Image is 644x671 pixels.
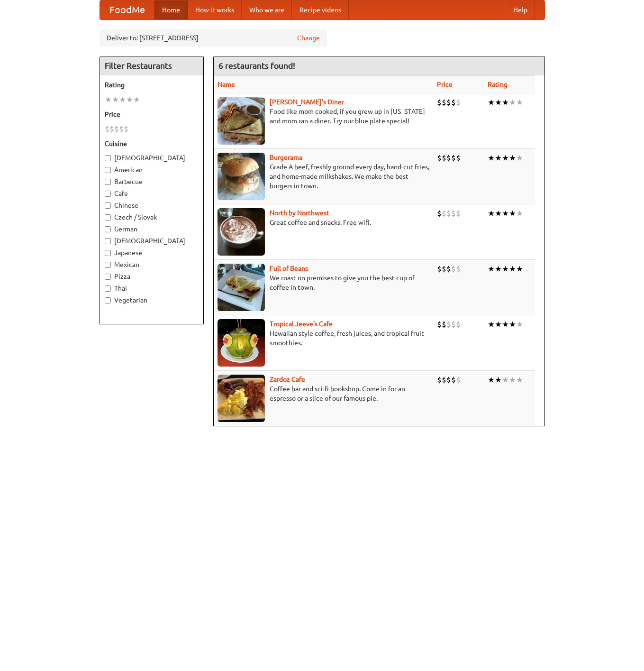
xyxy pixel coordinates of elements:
[218,273,429,292] p: We roast on premises to give you the best cup of coffee in town.
[218,375,265,422] img: zardoz.jpg
[442,208,446,219] li: $
[451,375,456,385] li: $
[105,189,199,198] label: Cafe
[114,124,119,134] li: $
[242,0,292,19] a: Who we are
[442,375,446,385] li: $
[105,202,111,209] input: Chinese
[502,319,509,330] li: ★
[502,375,509,385] li: ★
[188,0,242,19] a: How it works
[442,319,446,330] li: $
[105,236,199,246] label: [DEMOGRAPHIC_DATA]
[133,94,140,105] li: ★
[437,208,442,219] li: $
[105,284,199,293] label: Thai
[437,153,442,163] li: $
[509,97,516,108] li: ★
[456,208,461,219] li: $
[297,33,320,43] a: Change
[105,201,199,210] label: Chinese
[488,81,508,88] a: Rating
[105,155,111,161] input: [DEMOGRAPHIC_DATA]
[105,212,199,222] label: Czech / Slovak
[105,250,111,256] input: Japanese
[456,375,461,385] li: $
[488,153,495,163] li: ★
[502,208,509,219] li: ★
[509,153,516,163] li: ★
[451,97,456,108] li: $
[292,0,349,19] a: Recipe videos
[105,94,112,105] li: ★
[495,208,502,219] li: ★
[446,319,451,330] li: $
[502,97,509,108] li: ★
[218,153,265,200] img: burgerama.jpg
[270,265,308,272] a: Full of Beans
[506,0,535,19] a: Help
[105,262,111,268] input: Mexican
[126,94,133,105] li: ★
[154,0,188,19] a: Home
[105,248,199,257] label: Japanese
[446,264,451,274] li: $
[488,375,495,385] li: ★
[100,56,203,75] h4: Filter Restaurants
[218,81,235,88] a: Name
[105,214,111,221] input: Czech / Slovak
[442,153,446,163] li: $
[437,375,442,385] li: $
[100,29,327,46] div: Deliver to: [STREET_ADDRESS]
[502,264,509,274] li: ★
[495,375,502,385] li: ★
[105,191,111,197] input: Cafe
[451,208,456,219] li: $
[105,165,199,175] label: American
[218,97,265,145] img: sallys.jpg
[218,264,265,311] img: beans.jpg
[516,208,523,219] li: ★
[456,264,461,274] li: $
[451,153,456,163] li: $
[509,264,516,274] li: ★
[109,124,114,134] li: $
[119,94,126,105] li: ★
[218,319,265,367] img: jeeves.jpg
[270,154,302,161] b: Burgerama
[488,319,495,330] li: ★
[105,139,199,148] h5: Cuisine
[446,208,451,219] li: $
[509,375,516,385] li: ★
[451,264,456,274] li: $
[516,264,523,274] li: ★
[100,0,154,19] a: FoodMe
[218,107,429,126] p: Food like mom cooked, if you grew up in [US_STATE] and mom ran a diner. Try our blue plate special!
[105,274,111,280] input: Pizza
[218,61,295,70] ng-pluralize: 6 restaurants found!
[437,97,442,108] li: $
[105,285,111,292] input: Thai
[124,124,128,134] li: $
[437,319,442,330] li: $
[105,177,199,186] label: Barbecue
[218,162,429,191] p: Grade A beef, freshly ground every day, hand-cut fries, and home-made milkshakes. We make the bes...
[516,375,523,385] li: ★
[509,319,516,330] li: ★
[488,97,495,108] li: ★
[270,98,344,106] a: [PERSON_NAME]'s Diner
[502,153,509,163] li: ★
[270,320,333,328] b: Tropical Jeeve's Cafe
[456,153,461,163] li: $
[270,376,305,383] a: Zardoz Cafe
[442,264,446,274] li: $
[119,124,124,134] li: $
[495,319,502,330] li: ★
[105,153,199,163] label: [DEMOGRAPHIC_DATA]
[516,319,523,330] li: ★
[218,218,429,227] p: Great coffee and snacks. Free wifi.
[105,295,199,305] label: Vegetarian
